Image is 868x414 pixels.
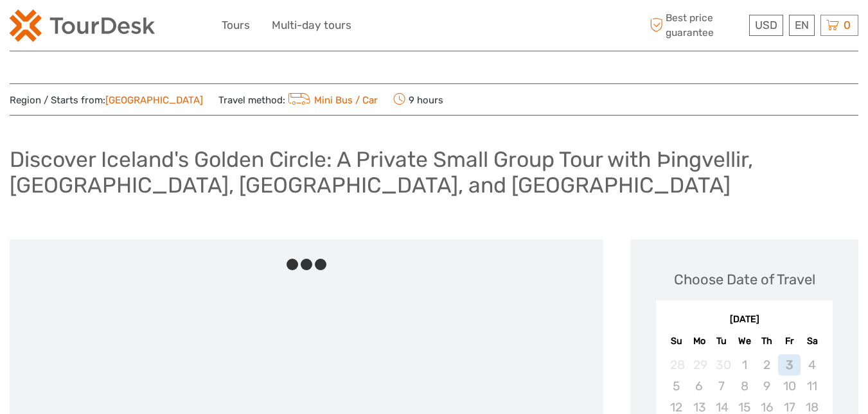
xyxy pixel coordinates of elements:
[688,375,711,397] div: Not available Monday, October 6th, 2025
[665,375,687,397] div: Not available Sunday, October 5th, 2025
[10,94,203,107] span: Region / Starts from:
[272,16,351,35] a: Multi-day tours
[801,332,823,350] div: Sa
[646,11,746,39] span: Best price guarantee
[688,332,711,350] div: Mo
[10,10,155,42] img: 2254-3441b4b5-4e5f-4d00-b396-31f1d84a6ebf_logo_small.png
[711,375,733,397] div: Not available Tuesday, October 7th, 2025
[711,332,733,350] div: Tu
[789,15,815,36] div: EN
[778,332,801,350] div: Fr
[842,19,853,31] span: 0
[674,270,815,289] div: Choose Date of Travel
[393,91,443,108] span: 9 hours
[733,332,756,350] div: We
[801,354,823,375] div: Not available Saturday, October 4th, 2025
[755,19,777,31] span: USD
[218,91,378,108] span: Travel method:
[656,313,833,327] div: [DATE]
[756,332,778,350] div: Th
[665,354,687,375] div: Not available Sunday, September 28th, 2025
[665,332,687,350] div: Su
[105,94,203,106] a: [GEOGRAPHIC_DATA]
[688,354,711,375] div: Not available Monday, September 29th, 2025
[801,375,823,397] div: Not available Saturday, October 11th, 2025
[756,354,778,375] div: Not available Thursday, October 2nd, 2025
[733,354,756,375] div: Not available Wednesday, October 1st, 2025
[222,16,250,35] a: Tours
[733,375,756,397] div: Not available Wednesday, October 8th, 2025
[285,94,378,106] a: Mini Bus / Car
[778,354,801,375] div: Not available Friday, October 3rd, 2025
[778,375,801,397] div: Not available Friday, October 10th, 2025
[756,375,778,397] div: Not available Thursday, October 9th, 2025
[711,354,733,375] div: Not available Tuesday, September 30th, 2025
[10,146,858,198] h1: Discover Iceland's Golden Circle: A Private Small Group Tour with Þingvellir, [GEOGRAPHIC_DATA], ...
